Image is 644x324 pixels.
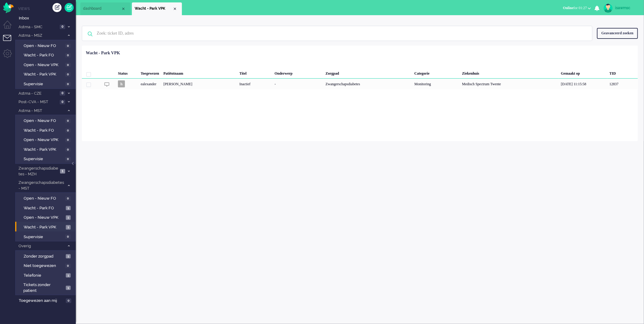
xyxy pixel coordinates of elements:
span: Astma - MST [18,108,65,114]
div: Wacht - Park VPK [86,50,120,56]
span: 1 [60,169,65,174]
span: Supervisie [24,156,64,162]
span: 0 [60,25,65,29]
span: 1 [66,215,71,220]
div: [PERSON_NAME] [161,79,237,89]
span: Astma - CZE [18,91,58,96]
span: Wacht - Park FO [24,205,64,211]
div: Zorgpad [324,66,412,79]
span: Wacht - Park VPK [135,6,173,11]
span: 0 [65,157,71,161]
span: 0 [60,100,65,104]
span: Wacht - Park VPK [24,72,64,77]
span: Open - Nieuw VPK [24,62,64,68]
div: Onderwerp [273,66,324,79]
span: Niet toegewezen [24,263,64,269]
a: Open - Nieuw VPK 0 [18,136,75,143]
span: Open - Nieuw FO [24,43,64,49]
span: for 01:27 [563,6,587,10]
a: Open - Nieuw VPK 1 [18,214,75,221]
a: Telefonie 1 [18,272,75,278]
a: Quick Ticket [65,3,74,12]
span: 1 [66,225,71,230]
button: Onlinefor 01:27 [559,4,595,12]
span: Astma - SMC [18,24,58,30]
div: 12837 [82,79,638,89]
span: Zonder zorgpad [24,254,64,259]
div: Medisch Spectrum Twente [460,79,559,89]
span: 0 [65,44,71,48]
li: Admin menu [3,49,17,63]
span: h [118,80,125,87]
a: Inbox [18,15,76,21]
a: isawmsc [602,4,638,13]
a: Supervisie 0 [18,155,75,162]
span: Wacht - Park FO [24,52,64,58]
span: 1 [66,254,71,259]
span: 0 [65,138,71,142]
div: TID [607,66,638,79]
div: Titel [237,66,273,79]
span: Open - Nieuw FO [24,196,64,201]
span: 0 [65,119,71,123]
a: Wacht - Park FO 0 [18,52,75,58]
a: Open - Nieuw FO 0 [18,42,75,49]
div: Patiëntnaam [161,66,237,79]
img: flow_omnibird.svg [3,2,14,13]
span: 0 [65,63,71,67]
span: Open - Nieuw FO [24,118,64,124]
span: Post-CVA - MST [18,99,58,105]
a: Wacht - Park VPK 1 [18,224,75,230]
li: Views [18,6,76,11]
div: Close tab [173,6,177,11]
a: Wacht - Park FO 0 [18,127,75,133]
a: Open - Nieuw FO 0 [18,195,75,201]
input: Zoek: ticket ID, adres [92,26,584,41]
div: [DATE] 11:15:58 [559,79,607,89]
span: 1 [66,206,71,211]
li: Dashboard menu [3,21,17,34]
span: Supervisie [24,81,64,87]
span: Zwangerschapsdiabetes - MZH [18,166,58,177]
span: 1 [66,273,71,278]
a: Wacht - Park FO 1 [18,204,75,211]
li: Tickets menu [3,35,17,49]
div: Gemaakt op [559,66,607,79]
div: Categorie [412,66,460,79]
div: Ziekenhuis [460,66,559,79]
a: Open - Nieuw FO 0 [18,117,75,124]
span: Astma - MSZ [18,33,65,39]
span: 0 [66,299,71,303]
div: Inactief [237,79,273,89]
div: isawmsc [615,5,638,11]
span: 0 [65,264,71,268]
a: Zonder zorgpad 1 [18,253,75,259]
div: Geavanceerd zoeken [597,28,638,39]
div: Monitoring [412,79,460,89]
a: Open - Nieuw VPK 0 [18,61,75,68]
span: Supervisie [24,234,64,240]
span: 0 [65,128,71,133]
div: ealexander [139,79,161,89]
span: 0 [65,196,71,201]
span: 0 [65,72,71,77]
a: Wacht - Park VPK 0 [18,146,75,153]
span: Wacht - Park FO [24,128,64,133]
img: ic-search-icon.svg [82,26,98,42]
div: Creëer ticket [52,3,62,12]
span: Online [563,6,574,10]
span: Overig [18,243,65,249]
div: Zwangerschapsdiabetes [324,79,412,89]
a: Tickets zonder patient 1 [18,281,75,293]
div: Status [116,66,139,79]
li: View [132,2,182,15]
span: Wacht - Park VPK [24,224,64,230]
span: Open - Nieuw VPK [24,137,64,143]
span: Tickets zonder patient [23,282,64,293]
a: Supervisie 0 [18,80,75,87]
span: 0 [65,53,71,58]
a: Supervisie 0 [18,233,75,240]
span: 1 [66,286,71,290]
span: Inbox [19,15,76,21]
li: Dashboard [80,2,130,15]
